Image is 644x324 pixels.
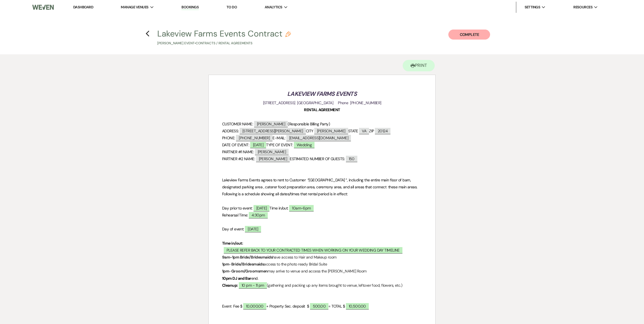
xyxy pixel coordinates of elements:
a: Bookings [181,5,199,10]
button: Complete [448,30,490,40]
span: Rehearsal Time: [222,213,248,218]
span: [PERSON_NAME] [256,156,290,162]
span: = TOTAL $ [328,304,345,309]
strong: Time in/out: [222,241,243,246]
strong: 1pm [222,269,229,274]
strong: Groom/Groomsmen [231,269,268,274]
p: (gathering and packing up any items brought to venue, leftover food, flowers, etc.) [222,282,422,289]
span: [DATE] [250,142,266,148]
p: - access to the photo ready Bridal Suite [222,261,422,268]
span: [EMAIL_ADDRESS][DOMAIN_NAME] [286,135,351,141]
span: [STREET_ADDRESS] [GEOGRAPHIC_DATA] Phone [PHONE_NUMBER] [263,100,381,105]
span: [DATE] [254,205,270,211]
span: [PERSON_NAME] [314,128,348,134]
span: 10 pm - 11 pm [239,282,267,289]
span: TYPE OF EVENT: [266,142,293,147]
span: [DATE] [245,226,261,232]
span: [STREET_ADDRESS][PERSON_NAME] [240,128,306,134]
span: 150 [346,156,357,162]
span: Day prior to event: [222,206,252,211]
span: Event Fee $ [222,304,242,309]
strong: Cleanup: [222,283,238,288]
span: PHONE: [222,135,235,140]
span: Resources [573,4,593,10]
span: [PERSON_NAME] [255,149,289,155]
span: 4:30pm [249,212,268,218]
p: [PERSON_NAME] Event • Contracts / Rental Agreements [157,41,291,46]
span: Lakeview Farms Events agrees to rent to Customer “[GEOGRAPHIC_DATA] ”, including the entire main ... [222,177,421,196]
span: Settings [525,4,540,10]
span: 500.00 [310,303,329,310]
span: Day of event: [222,226,244,232]
a: To Do [227,5,237,9]
span: ZIP [369,128,374,133]
span: E-MAIL: [272,135,285,140]
span: CUSTOMER NAME: [222,121,253,126]
span: ADDRESS: [222,128,239,133]
span: Time in/out: [269,206,288,211]
span: 10,500.00 [346,303,369,310]
span: end. [251,276,259,281]
p: - may arrive to venue and access the [PERSON_NAME] Room [222,268,422,275]
span: 10,000.00 [243,303,266,310]
span: DATE OF EVENT: [222,142,249,147]
span: Wedding [294,142,314,148]
span: STATE [348,128,358,133]
span: + Property Sec. deposit $ [266,304,309,309]
span: 20124 [375,128,390,134]
a: Dashboard [73,5,93,9]
span: Manage Venues [121,4,148,10]
span: ESTIMATED NUMBER OF GUESTS: [290,156,345,161]
span: CITY [306,128,313,133]
span: [PERSON_NAME] [254,121,288,127]
em: LAKEVIEW FARMS EVENTS [287,90,357,98]
span: PARTNER #2 NAME: [222,156,255,161]
span: 10am-6pm [289,205,314,211]
button: Lakeview Farms Events Contract[PERSON_NAME] Event•Contracts / Rental Agreements [157,30,291,46]
strong: Bride/Bridesmaids [231,262,264,267]
span: Analytics [265,4,282,10]
span: (Responsible Billing Party) [288,121,330,126]
span: PLEASE REFER BACK TO YOUR CONTRACTED TIMES WHEN WORKING ON YOUR WEDDING DAY TIMELINE [224,247,402,254]
strong: 10pm DJ and Bar [222,276,251,281]
strong: 9am-1pm Bride/Bridesmaids [222,255,272,260]
strong: RENTAL AGREEMENT [304,107,340,112]
span: PARTNER #1 NAME: [222,149,254,154]
strong: 1pm [222,262,229,267]
button: Print [403,60,435,71]
img: Weven Logo [32,1,54,13]
span: [PHONE_NUMBER] [236,135,272,141]
span: VA [359,128,369,134]
p: have access to Hair and Makeup room [222,254,422,261]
